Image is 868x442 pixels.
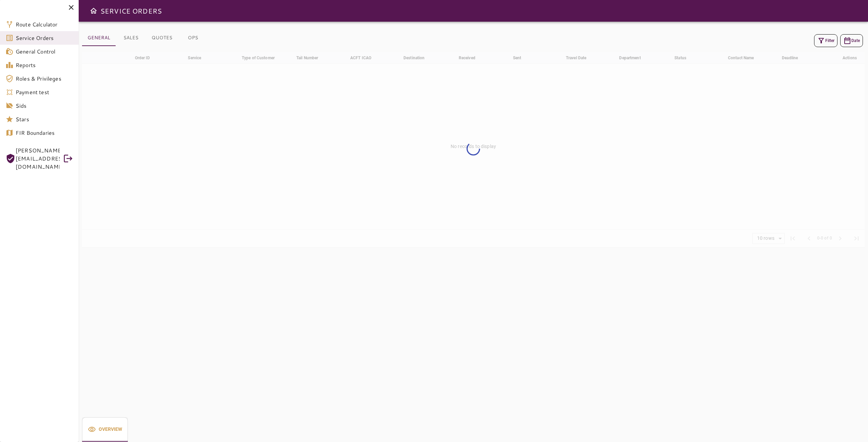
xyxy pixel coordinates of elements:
span: Reports [16,61,73,69]
button: OPS [178,30,208,46]
button: QUOTES [146,30,178,46]
button: Overview [82,417,128,442]
span: [PERSON_NAME][EMAIL_ADDRESS][DOMAIN_NAME] [16,146,60,171]
button: Date [840,34,863,47]
div: basic tabs example [82,417,128,442]
h6: SERVICE ORDERS [100,5,162,16]
span: Stars [16,115,73,123]
span: Payment test [16,88,73,96]
span: Route Calculator [16,20,73,28]
span: Roles & Privileges [16,75,73,83]
span: General Control [16,47,73,56]
button: Open drawer [87,4,100,18]
span: Sids [16,102,73,110]
button: GENERAL [82,30,116,46]
span: Service Orders [16,34,73,42]
button: SALES [116,30,146,46]
span: FIR Boundaries [16,129,73,137]
div: basic tabs example [82,30,208,46]
button: Filter [814,34,837,47]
